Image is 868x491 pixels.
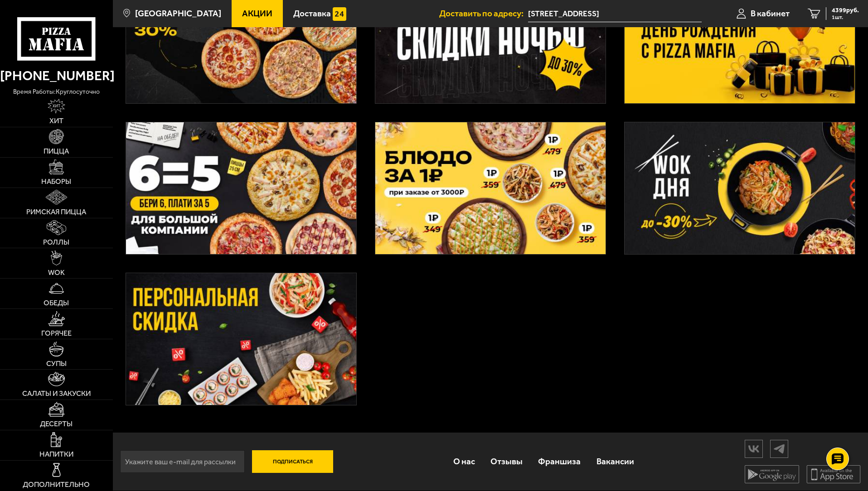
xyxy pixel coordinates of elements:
[22,390,91,397] span: Салаты и закуски
[751,9,790,18] span: В кабинет
[333,7,346,21] img: 15daf4d41897b9f0e9f617042186c801.svg
[439,9,528,18] span: Доставить по адресу:
[745,441,762,457] img: vk
[46,360,67,367] span: Супы
[832,7,859,14] span: 4399 руб.
[23,481,90,488] span: Дополнительно
[26,208,86,216] span: Римская пицца
[832,14,859,20] span: 1 шт.
[39,451,73,458] span: Напитки
[135,9,221,18] span: [GEOGRAPHIC_DATA]
[43,239,69,246] span: Роллы
[48,269,65,276] span: WOK
[445,447,482,476] a: О нас
[242,9,272,18] span: Акции
[49,117,63,125] span: Хит
[293,9,331,18] span: Доставка
[44,148,69,155] span: Пицца
[530,447,588,476] a: Франшиза
[41,330,72,337] span: Горячее
[589,447,642,476] a: Вакансии
[252,450,334,473] button: Подписаться
[483,447,530,476] a: Отзывы
[40,420,73,428] span: Десерты
[120,450,245,473] input: Укажите ваш e-mail для рассылки
[771,441,788,457] img: tg
[528,5,702,22] input: Ваш адрес доставки
[44,299,69,307] span: Обеды
[41,178,71,185] span: Наборы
